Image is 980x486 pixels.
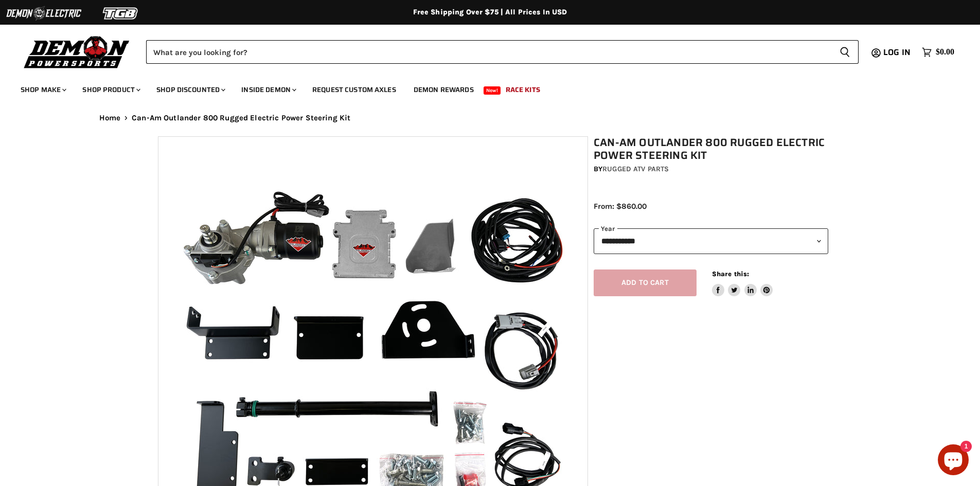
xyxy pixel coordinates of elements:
inbox-online-store-chat: Shopify online store chat [935,444,972,478]
input: Search [146,40,831,64]
span: Can-Am Outlander 800 Rugged Electric Power Steering Kit [132,114,350,122]
span: $0.00 [936,47,954,57]
div: by [594,164,828,175]
div: Free Shipping Over $75 | All Prices In USD [79,8,902,17]
select: year [594,228,828,254]
a: Race Kits [498,79,548,100]
a: Request Custom Axles [305,79,404,100]
h1: Can-Am Outlander 800 Rugged Electric Power Steering Kit [594,136,828,162]
a: Inside Demon [234,79,302,100]
span: From: $860.00 [594,202,647,211]
span: Log in [883,46,911,59]
ul: Main menu [13,75,952,100]
button: Search [831,40,859,64]
a: Home [99,114,121,122]
aside: Share this: [712,269,773,297]
span: New! [484,86,501,95]
a: Rugged ATV Parts [602,165,669,173]
form: Product [146,40,859,64]
a: Demon Rewards [406,79,482,100]
a: Shop Product [75,79,147,100]
a: Shop Discounted [149,79,231,100]
nav: Breadcrumbs [79,114,902,122]
img: Demon Electric Logo 2 [5,4,82,23]
img: TGB Logo 2 [82,4,159,23]
a: $0.00 [917,45,959,60]
a: Shop Make [13,79,73,100]
span: Share this: [712,270,749,278]
img: Demon Powersports [21,33,133,70]
a: Log in [879,48,917,57]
